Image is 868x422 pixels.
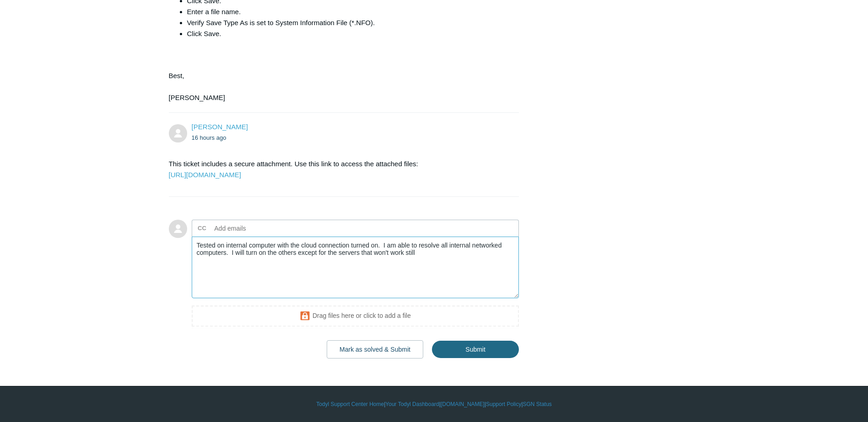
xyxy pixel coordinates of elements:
input: Add emails [211,222,309,235]
button: Mark as solved & Submit [327,340,423,359]
a: [PERSON_NAME] [192,123,248,131]
input: Submit [432,341,519,358]
li: Verify Save Type As is set to System Information File (*.NFO). [187,17,510,28]
textarea: Add your reply [192,237,519,298]
a: Your Todyl Dashboard [385,400,439,408]
a: [DOMAIN_NAME] [441,400,485,408]
div: | | | | [169,400,700,408]
a: [URL][DOMAIN_NAME] [169,171,241,179]
a: Support Policy [486,400,521,408]
li: Enter a file name. [187,6,510,17]
time: 09/02/2025, 15:56 [192,134,226,141]
span: Jeff Sherwood [192,123,248,131]
a: Todyl Support Center Home [316,400,384,408]
label: CC [198,222,206,235]
p: This ticket includes a secure attachment. Use this link to access the attached files: [169,158,510,180]
li: Click Save. [187,28,510,39]
a: SGN Status [523,400,552,408]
